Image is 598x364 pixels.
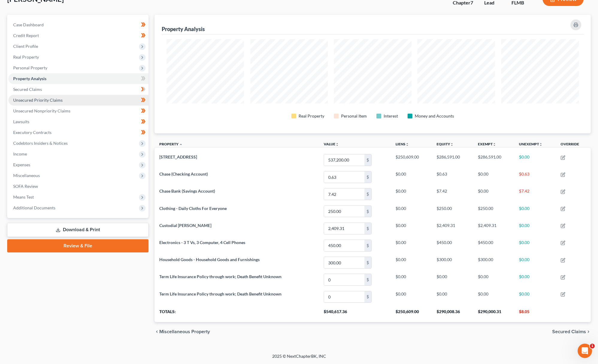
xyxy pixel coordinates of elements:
[391,254,432,271] td: $0.00
[155,305,319,322] th: Totals:
[473,271,514,288] td: $0.00
[432,271,473,288] td: $0.00
[405,143,409,146] i: unfold_more
[13,130,52,135] span: Executory Contracts
[8,19,149,30] a: Case Dashboard
[13,98,63,103] span: Unsecured Priority Claims
[432,203,473,220] td: $250.00
[159,291,281,296] span: Term Life Insurance Policy through work; Death Benefit Unknown
[391,271,432,288] td: $0.00
[13,205,55,210] span: Additional Documents
[391,220,432,237] td: $0.00
[391,305,432,322] th: $250,609.00
[364,171,372,183] div: $
[8,181,149,192] a: SOFA Review
[473,186,514,203] td: $0.00
[364,154,372,166] div: $
[473,237,514,254] td: $450.00
[13,22,44,27] span: Case Dashboard
[514,151,556,168] td: $0.00
[473,288,514,305] td: $0.00
[179,143,183,146] i: expand_less
[8,84,149,95] a: Secured Claims
[519,142,543,146] a: Unexemptunfold_more
[364,223,372,234] div: $
[324,142,339,146] a: Valueunfold_more
[432,186,473,203] td: $7.42
[364,206,372,217] div: $
[432,220,473,237] td: $2,409.31
[432,305,473,322] th: $290,008.36
[514,288,556,305] td: $0.00
[8,95,149,106] a: Unsecured Priority Claims
[514,305,556,322] th: $8.05
[473,151,514,168] td: $286,591.00
[7,239,149,252] a: Review & File
[324,154,364,166] input: 0.00
[432,151,473,168] td: $286,591.00
[159,274,281,279] span: Term Life Insurance Policy through work; Death Benefit Unknown
[159,223,211,228] span: Custodial [PERSON_NAME]
[155,329,210,334] button: chevron_left Miscellaneous Property
[159,154,197,159] span: [STREET_ADDRESS]
[432,254,473,271] td: $300.00
[13,162,30,167] span: Expenses
[13,184,38,189] span: SOFA Review
[391,203,432,220] td: $0.00
[432,288,473,305] td: $0.00
[13,87,42,92] span: Secured Claims
[13,44,38,49] span: Client Profile
[450,143,454,146] i: unfold_more
[324,171,364,183] input: 0.00
[13,141,68,146] span: Codebtors Insiders & Notices
[162,25,205,33] div: Property Analysis
[514,271,556,288] td: $0.00
[13,108,70,113] span: Unsecured Nonpriority Claims
[128,353,470,364] div: 2025 © NextChapterBK, INC
[324,291,364,303] input: 0.00
[539,143,543,146] i: unfold_more
[13,54,39,60] span: Real Property
[13,76,46,81] span: Property Analysis
[335,143,339,146] i: unfold_more
[8,106,149,116] a: Unsecured Nonpriority Claims
[8,116,149,127] a: Lawsuits
[341,113,367,119] div: Personal Item
[159,171,208,176] span: Chase (Checking Account)
[324,274,364,285] input: 0.00
[13,33,39,38] span: Credit Report
[391,186,432,203] td: $0.00
[159,329,210,334] span: Miscellaneous Property
[8,73,149,84] a: Property Analysis
[391,288,432,305] td: $0.00
[437,142,454,146] a: Equityunfold_more
[364,274,372,285] div: $
[364,257,372,268] div: $
[8,127,149,138] a: Executory Contracts
[514,169,556,186] td: $0.63
[364,291,372,303] div: $
[478,142,496,146] a: Exemptunfold_more
[552,329,591,334] button: Secured Claims chevron_right
[7,223,149,237] a: Download & Print
[324,188,364,200] input: 0.00
[396,142,409,146] a: Liensunfold_more
[473,203,514,220] td: $250.00
[391,237,432,254] td: $0.00
[8,30,149,41] a: Credit Report
[514,220,556,237] td: $0.00
[159,257,260,262] span: Household Goods - Household Goods and Furnishings
[13,173,40,178] span: Miscellaneous
[13,119,29,124] span: Lawsuits
[159,206,227,211] span: Clothing - Daily Cloths For Everyone
[324,257,364,268] input: 0.00
[391,169,432,186] td: $0.00
[155,329,159,334] i: chevron_left
[432,237,473,254] td: $450.00
[556,138,591,152] th: Override
[493,143,496,146] i: unfold_more
[364,188,372,200] div: $
[324,223,364,234] input: 0.00
[159,142,183,146] a: Property expand_less
[13,194,34,199] span: Means Test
